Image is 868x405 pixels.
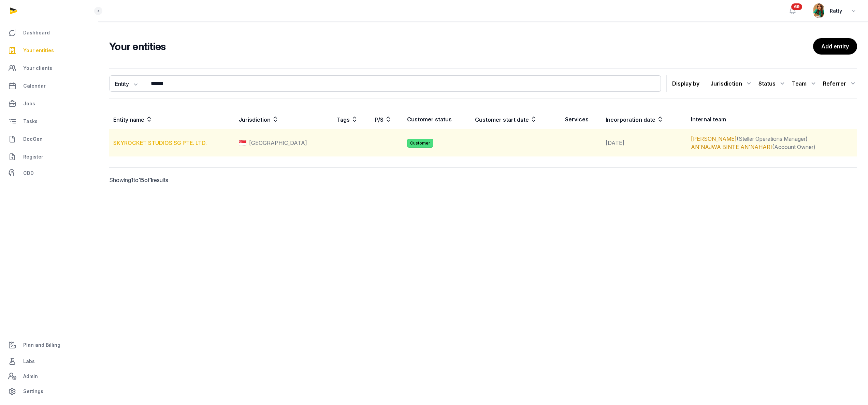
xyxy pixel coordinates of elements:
[710,78,753,89] div: Jurisdiction
[687,110,857,129] th: Internal team
[813,3,824,18] img: avatar
[109,75,144,92] button: Entity
[691,135,853,143] div: (Stellar Operations Manager)
[5,149,92,165] a: Register
[23,117,38,125] span: Tasks
[792,78,818,89] div: Team
[249,139,307,147] span: [GEOGRAPHIC_DATA]
[5,25,92,41] a: Dashboard
[131,177,133,183] span: 1
[5,113,92,130] a: Tasks
[5,337,92,353] a: Plan and Billing
[23,372,38,380] span: Admin
[5,166,92,180] a: CDD
[23,100,35,108] span: Jobs
[23,169,34,177] span: CDD
[109,110,235,129] th: Entity name
[5,95,92,112] a: Jobs
[791,3,802,10] span: 69
[5,60,92,76] a: Your clients
[5,353,92,370] a: Labs
[561,110,602,129] th: Services
[371,110,403,129] th: P/S
[113,139,207,146] a: SKYROCKET STUDIOS SG PTE. LTD.
[602,129,686,157] td: [DATE]
[333,110,370,129] th: Tags
[407,139,433,148] span: Customer
[109,168,288,192] p: Showing to of results
[23,82,46,90] span: Calendar
[235,110,333,129] th: Jurisdiction
[5,78,92,94] a: Calendar
[830,7,842,15] span: Ratty
[691,135,737,142] a: [PERSON_NAME]
[150,177,152,183] span: 1
[139,177,144,183] span: 15
[758,78,786,89] div: Status
[813,38,857,55] a: Add entity
[823,78,857,89] div: Referrer
[691,144,772,150] a: AN'NAJWA BINTE AN'NAHARI
[602,110,686,129] th: Incorporation date
[23,135,43,143] span: DocGen
[23,357,35,365] span: Labs
[23,341,60,349] span: Plan and Billing
[403,110,471,129] th: Customer status
[691,143,853,151] div: (Account Owner)
[23,29,50,37] span: Dashboard
[23,153,43,161] span: Register
[672,78,699,89] p: Display by
[5,42,92,59] a: Your entities
[5,370,92,383] a: Admin
[5,131,92,147] a: DocGen
[471,110,561,129] th: Customer start date
[23,46,54,55] span: Your entities
[23,64,52,72] span: Your clients
[109,40,813,52] h2: Your entities
[5,383,92,400] a: Settings
[23,387,43,395] span: Settings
